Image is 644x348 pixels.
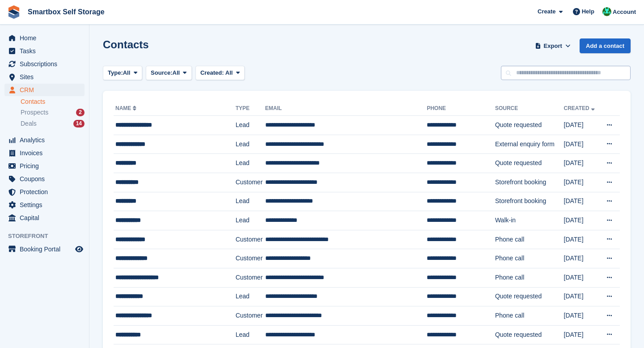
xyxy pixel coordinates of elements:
td: Customer [236,306,265,326]
a: menu [4,32,85,44]
td: [DATE] [564,249,600,268]
span: Subscriptions [20,58,73,70]
td: Quote requested [495,325,564,344]
span: All [225,69,233,76]
td: Lead [236,287,265,306]
td: [DATE] [564,230,600,249]
a: menu [4,186,85,198]
td: Walk-in [495,211,564,230]
span: Deals [21,119,37,128]
span: Created: [200,69,224,76]
a: menu [4,45,85,57]
span: Booking Portal [20,243,73,255]
a: menu [4,147,85,159]
span: Type: [108,68,123,77]
td: [DATE] [564,173,600,192]
span: Help [582,7,594,16]
a: menu [4,71,85,83]
a: menu [4,134,85,146]
td: [DATE] [564,135,600,154]
td: Phone call [495,268,564,287]
span: Storefront [8,232,89,241]
div: 14 [73,120,85,127]
td: Customer [236,249,265,268]
td: Phone call [495,230,564,249]
a: menu [4,243,85,255]
td: Lead [236,135,265,154]
a: menu [4,58,85,70]
button: Created: All [195,66,245,81]
span: All [123,68,131,77]
span: Coupons [20,173,73,185]
a: Preview store [74,244,85,255]
a: menu [4,160,85,172]
th: Email [265,102,427,116]
td: External enquiry form [495,135,564,154]
img: stora-icon-8386f47178a22dfd0bd8f6a31ec36ba5ce8667c1dd55bd0f319d3a0aa187defe.svg [7,5,21,19]
a: menu [4,212,85,224]
a: Deals 14 [21,119,85,128]
span: Invoices [20,147,73,159]
span: Prospects [21,108,48,117]
td: [DATE] [564,116,600,135]
a: menu [4,199,85,211]
td: Customer [236,268,265,287]
button: Type: All [103,66,142,81]
td: Lead [236,211,265,230]
td: Quote requested [495,116,564,135]
span: Create [538,7,555,16]
a: Smartbox Self Storage [24,4,108,19]
td: [DATE] [564,306,600,326]
span: Pricing [20,160,73,172]
a: Created [564,105,597,111]
span: Home [20,32,73,44]
h1: Contacts [103,38,149,51]
td: [DATE] [564,325,600,344]
td: Lead [236,325,265,344]
th: Type [236,102,265,116]
td: [DATE] [564,287,600,306]
td: Quote requested [495,287,564,306]
button: Export [533,38,572,53]
td: Storefront booking [495,192,564,211]
th: Source [495,102,564,116]
span: CRM [20,84,73,96]
span: Sites [20,71,73,83]
td: [DATE] [564,268,600,287]
span: All [173,68,180,77]
td: Phone call [495,249,564,268]
a: menu [4,84,85,96]
a: Prospects 2 [21,108,85,117]
span: Capital [20,212,73,224]
td: [DATE] [564,192,600,211]
td: Customer [236,230,265,249]
td: [DATE] [564,211,600,230]
span: Source: [151,68,172,77]
td: Storefront booking [495,173,564,192]
a: Contacts [21,98,85,106]
td: Phone call [495,306,564,326]
span: Protection [20,186,73,198]
a: menu [4,173,85,185]
span: Export [544,42,562,51]
span: Analytics [20,134,73,146]
td: Customer [236,173,265,192]
span: Account [613,8,636,17]
td: [DATE] [564,154,600,173]
a: Add a contact [580,38,631,53]
button: Source: All [146,66,192,81]
th: Phone [427,102,495,116]
td: Quote requested [495,154,564,173]
a: Name [115,105,138,111]
div: 2 [76,109,85,116]
span: Settings [20,199,73,211]
span: Tasks [20,45,73,57]
td: Lead [236,192,265,211]
img: Elinor Shepherd [602,7,611,16]
td: Lead [236,154,265,173]
td: Lead [236,116,265,135]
